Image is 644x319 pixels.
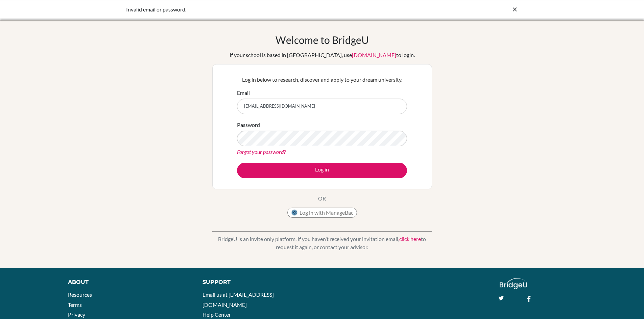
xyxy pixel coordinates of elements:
[68,301,82,308] a: Terms
[352,52,396,58] a: [DOMAIN_NAME]
[237,163,407,178] button: Log in
[500,278,527,289] img: logo_white@2x-f4f0deed5e89b7ecb1c2cc34c3e3d731f90f0f143d5ea2071677605dd97b5244.png
[237,89,250,97] label: Email
[237,121,260,129] label: Password
[276,34,369,46] h1: Welcome to BridgeU
[399,236,421,242] a: click here
[202,311,231,318] a: Help Center
[68,291,92,298] a: Resources
[287,208,357,218] button: Log in with ManageBac
[237,76,407,84] p: Log in below to research, discover and apply to your dream university.
[126,5,417,14] div: Invalid email or password.
[202,291,274,308] a: Email us at [EMAIL_ADDRESS][DOMAIN_NAME]
[202,278,314,286] div: Support
[68,311,85,318] a: Privacy
[212,235,432,251] p: BridgeU is an invite only platform. If you haven’t received your invitation email, to request it ...
[230,51,415,59] div: If your school is based in [GEOGRAPHIC_DATA], use to login.
[318,194,326,203] p: OR
[237,149,286,155] a: Forgot your password?
[68,278,187,286] div: About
